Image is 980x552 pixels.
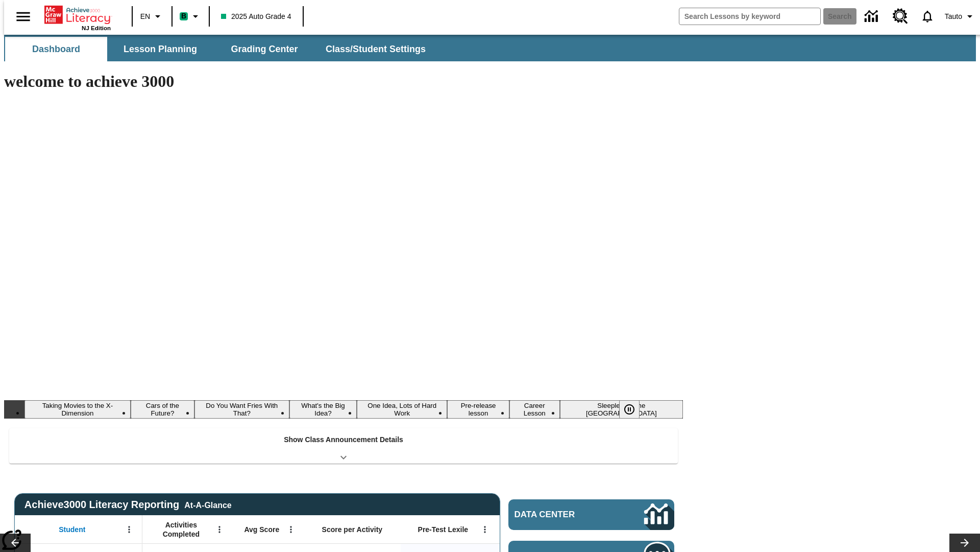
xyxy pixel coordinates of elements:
span: Tauto [945,11,962,22]
button: Profile/Settings [941,7,980,26]
a: Data Center [508,499,674,530]
div: At-A-Glance [184,499,231,510]
button: Pause [619,400,640,419]
span: Activities Completed [148,520,215,539]
div: SubNavbar [4,37,435,61]
button: Open Menu [477,522,493,537]
div: Show Class Announcement Details [9,428,678,464]
div: SubNavbar [4,35,976,61]
span: Pre-Test Lexile [418,525,469,534]
span: B [181,10,186,22]
a: Notifications [914,3,941,30]
div: Home [44,4,111,31]
div: Pause [619,400,650,419]
button: Slide 1 Taking Movies to the X-Dimension [24,400,131,419]
span: Data Center [514,510,610,520]
button: Lesson Planning [109,37,211,61]
a: Data Center [859,3,887,31]
h1: welcome to achieve 3000 [4,72,683,91]
span: Score per Activity [322,525,383,534]
button: Slide 2 Cars of the Future? [131,400,194,419]
a: Home [44,5,111,25]
button: Grading Center [213,37,315,61]
button: Slide 8 Sleepless in the Animal Kingdom [560,400,683,419]
button: Slide 5 One Idea, Lots of Hard Work [357,400,447,419]
span: Achieve3000 Literacy Reporting [24,499,232,511]
button: Dashboard [5,37,107,61]
button: Open Menu [212,522,227,537]
button: Slide 3 Do You Want Fries With That? [194,400,289,419]
button: Language: EN, Select a language [136,7,168,26]
button: Open side menu [8,2,38,32]
button: Open Menu [283,522,299,537]
span: Student [59,525,85,534]
button: Class/Student Settings [317,37,434,61]
button: Lesson carousel, Next [949,534,980,552]
button: Slide 7 Career Lesson [509,400,560,419]
span: 2025 Auto Grade 4 [221,11,291,22]
button: Slide 6 Pre-release lesson [447,400,509,419]
span: Avg Score [244,525,279,534]
span: NJ Edition [82,25,111,31]
button: Slide 4 What's the Big Idea? [289,400,357,419]
span: EN [140,11,150,22]
p: Show Class Announcement Details [284,434,403,445]
button: Boost Class color is mint green. Change class color [176,7,206,26]
a: Resource Center, Will open in new tab [887,3,914,30]
button: Open Menu [121,522,137,537]
input: search field [679,8,820,25]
